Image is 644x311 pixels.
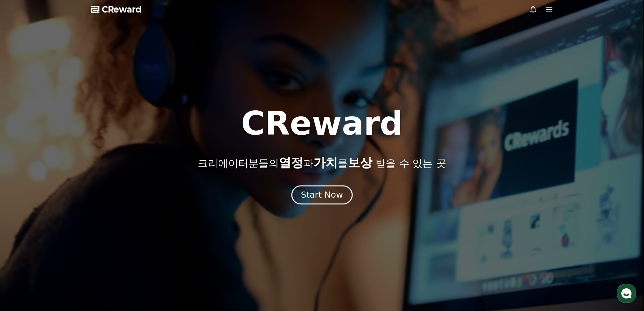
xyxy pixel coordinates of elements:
span: 가치 [313,156,338,170]
button: Start Now [291,185,353,204]
div: Start Now [301,189,343,201]
a: 홈 [2,215,45,231]
span: CReward [102,4,142,15]
span: 열정 [279,156,303,170]
span: 대화 [62,225,70,230]
span: 설정 [104,225,113,230]
a: CReward [91,4,142,15]
a: 설정 [87,215,130,231]
a: Start Now [293,193,351,199]
span: 홈 [21,225,25,230]
span: 보상 [348,156,372,170]
p: 크리에이터분들의 과 를 받을 수 있는 곳 [198,156,446,170]
h1: CReward [241,107,403,140]
a: 대화 [45,215,87,231]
